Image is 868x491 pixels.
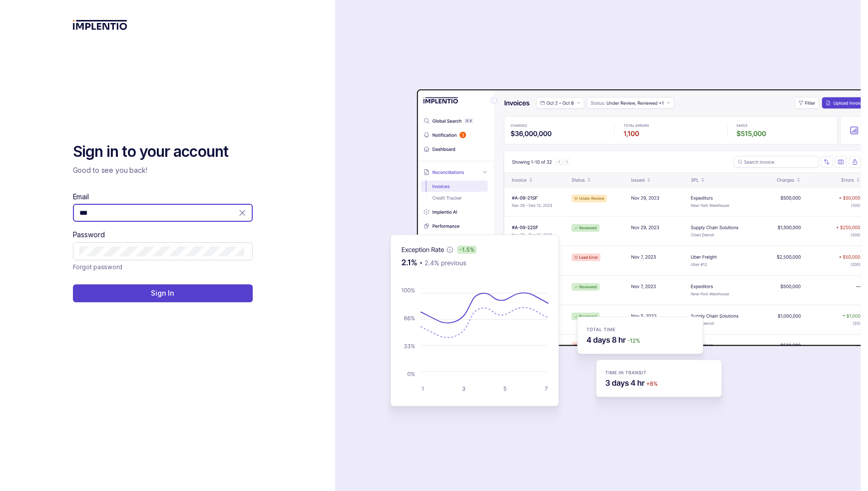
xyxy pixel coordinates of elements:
[73,20,127,30] img: logo
[73,262,122,272] a: Link Forgot password
[73,230,105,240] label: Password
[73,284,253,302] button: Sign In
[151,288,174,298] p: Sign In
[73,192,89,202] label: Email
[73,165,253,175] p: Good to see you back!
[73,142,253,162] h2: Sign in to your account
[73,262,122,272] p: Forgot password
